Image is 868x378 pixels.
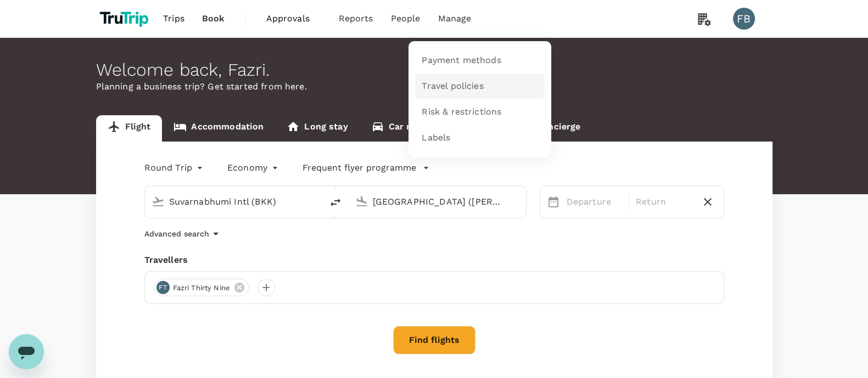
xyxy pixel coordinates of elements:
[303,161,429,174] button: Frequent flyer programme
[373,193,503,210] input: Going to
[166,283,237,294] span: fazri thirty nine
[415,99,545,125] a: Risk & restrictions
[415,74,545,99] a: Travel policies
[415,48,545,74] a: Payment methods
[144,159,206,177] div: Round Trip
[96,7,155,31] img: TruTrip logo
[275,115,359,142] a: Long stay
[339,12,373,25] span: Reports
[391,12,421,25] span: People
[144,227,222,240] button: Advanced search
[422,80,483,93] span: Travel policies
[169,193,299,210] input: Depart from
[518,200,520,202] button: Open
[422,54,501,67] span: Payment methods
[154,279,249,296] div: FTfazri thirty nine
[227,159,281,177] div: Economy
[360,115,445,142] a: Car rental
[438,12,471,25] span: Manage
[303,161,416,174] p: Frequent flyer programme
[733,8,755,30] div: FB
[96,115,163,142] a: Flight
[322,189,349,216] button: delete
[162,115,275,142] a: Accommodation
[96,60,772,80] div: Welcome back , Fazri .
[266,12,321,25] span: Approvals
[163,12,184,25] span: Trips
[315,200,317,202] button: Open
[567,195,623,208] p: Departure
[202,12,225,25] span: Book
[422,132,450,144] span: Labels
[393,326,475,354] button: Find flights
[415,125,545,151] a: Labels
[144,228,209,239] p: Advanced search
[144,253,724,267] div: Travellers
[9,334,44,369] iframe: Button to launch messaging window, conversation in progress
[96,80,772,93] p: Planning a business trip? Get started from here.
[156,281,170,294] div: FT
[636,195,692,208] p: Return
[422,106,501,119] span: Risk & restrictions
